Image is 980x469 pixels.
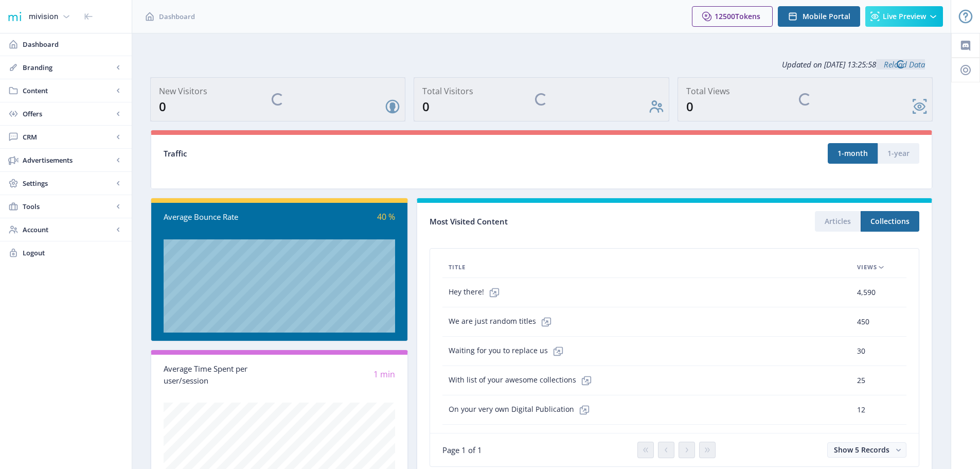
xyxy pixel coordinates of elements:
button: 12500Tokens [692,6,773,27]
span: Waiting for you to replace us [449,341,568,361]
span: Hey there! [449,282,505,303]
span: Show 5 Records [834,445,889,455]
img: 1f20cf2a-1a19-485c-ac21-848c7d04f45b.png [6,8,23,25]
div: Updated on [DATE] 13:25:58 [150,51,933,77]
span: Live Preview [883,12,926,21]
a: Reload Data [876,59,925,70]
span: On your very own Digital Publication [449,399,595,420]
div: mivision [29,5,58,28]
button: Live Preview [865,6,943,27]
div: Most Visited Content [430,214,674,230]
button: Collections [861,211,919,232]
span: Offers [23,109,113,119]
div: Traffic [164,148,542,160]
button: Show 5 Records [827,442,906,458]
span: Page 1 of 1 [442,445,482,455]
span: Mobile Portal [803,12,850,21]
span: Tokens [735,11,760,21]
span: Branding [23,62,113,73]
span: 25 [857,374,865,387]
div: 1 min [279,369,395,380]
span: Tools [23,201,113,212]
span: 30 [857,345,865,357]
button: Mobile Portal [778,6,860,27]
button: 1-month [828,143,878,164]
span: 12 [857,404,865,416]
button: Articles [815,211,861,232]
span: Title [449,261,466,273]
span: With list of your awesome collections [449,370,597,391]
span: Content [23,85,113,96]
button: 1-year [878,143,919,164]
div: Average Time Spent per user/session [164,363,279,386]
span: 450 [857,316,869,328]
span: Dashboard [159,11,195,22]
span: CRM [23,132,113,142]
span: Advertisements [23,155,113,165]
span: Views [857,261,877,273]
span: 40 % [377,211,395,222]
span: 4,590 [857,286,876,299]
span: Dashboard [23,39,123,49]
span: We are just random titles [449,311,557,332]
span: Account [23,224,113,235]
div: Average Bounce Rate [164,211,279,223]
span: Logout [23,248,123,258]
span: Settings [23,178,113,188]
